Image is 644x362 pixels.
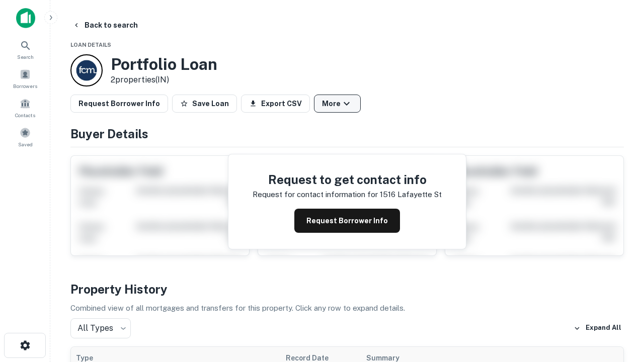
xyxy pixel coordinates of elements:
button: Request Borrower Info [294,209,400,233]
iframe: Chat Widget [594,249,644,298]
p: 2 properties (IN) [111,74,217,86]
button: Save Loan [172,95,237,113]
button: Expand All [571,321,624,336]
span: Contacts [15,111,35,119]
a: Contacts [3,94,47,121]
button: Export CSV [241,95,310,113]
p: Combined view of all mortgages and transfers for this property. Click any row to expand details. [70,302,624,314]
h4: Buyer Details [70,125,624,143]
span: Loan Details [70,42,111,48]
img: capitalize-icon.png [16,8,35,28]
button: Request Borrower Info [70,95,168,113]
button: More [314,95,361,113]
a: Search [3,36,47,63]
p: 1516 lafayette st [380,189,442,201]
span: Saved [18,140,33,148]
a: Borrowers [3,65,47,92]
h4: Request to get contact info [253,170,442,189]
p: Request for contact information for [253,189,378,201]
h3: Portfolio Loan [111,55,217,74]
button: Back to search [68,16,142,34]
div: All Types [70,318,131,338]
span: Borrowers [13,82,37,90]
h4: Property History [70,280,624,298]
span: Search [17,53,34,61]
a: Saved [3,123,47,150]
